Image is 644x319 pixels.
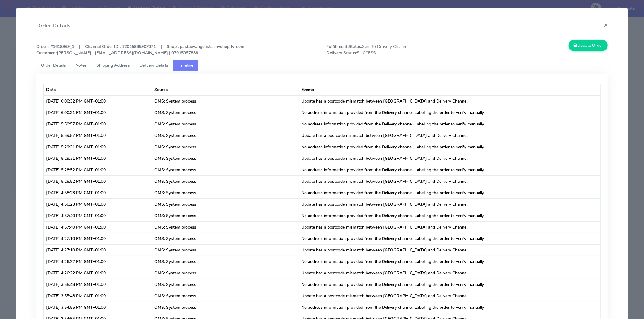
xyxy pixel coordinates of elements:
[152,164,299,175] td: OMS: System process
[299,130,600,141] td: Update has a postcode mismatch between [GEOGRAPHIC_DATA] and Delivery Channel.
[299,210,600,221] td: No address information provided from the Delivery channel. Labelling the order to verify manually
[299,175,600,187] td: Update has a postcode mismatch between [GEOGRAPHIC_DATA] and Delivery Channel.
[152,175,299,187] td: OMS: System process
[299,233,600,244] td: No address information provided from the Delivery channel. Labelling the order to verify manually
[299,198,600,210] td: Update has a postcode mismatch between [GEOGRAPHIC_DATA] and Delivery Channel.
[44,198,152,210] td: [DATE] 4:58:23 PM GMT+01:00
[44,141,152,153] td: [DATE] 5:29:31 PM GMT+01:00
[178,62,193,68] span: Timeline
[152,221,299,233] td: OMS: System process
[299,118,600,130] td: No address information provided from the Delivery channel. Labelling the order to verify manually
[44,175,152,187] td: [DATE] 5:28:52 PM GMT+01:00
[44,130,152,141] td: [DATE] 5:59:57 PM GMT+01:00
[44,153,152,164] td: [DATE] 5:29:31 PM GMT+01:00
[299,256,600,267] td: No address information provided from the Delivery channel. Labelling the order to verify manually
[44,267,152,279] td: [DATE] 4:26:22 PM GMT+01:00
[152,244,299,256] td: OMS: System process
[44,221,152,233] td: [DATE] 4:57:40 PM GMT+01:00
[44,164,152,175] td: [DATE] 5:28:52 PM GMT+01:00
[44,107,152,118] td: [DATE] 6:00:31 PM GMT+01:00
[569,40,608,51] button: Update Order
[299,221,600,233] td: Update has a postcode mismatch between [GEOGRAPHIC_DATA] and Delivery Channel.
[152,95,299,107] td: OMS: System process
[152,84,299,95] th: Source
[299,290,600,302] td: Update has a postcode mismatch between [GEOGRAPHIC_DATA] and Delivery Channel.
[152,302,299,313] td: OMS: System process
[36,50,57,56] strong: Customer :
[299,84,600,95] th: Events
[152,153,299,164] td: OMS: System process
[299,107,600,118] td: No address information provided from the Delivery channel. Labelling the order to verify manually
[152,130,299,141] td: OMS: System process
[299,302,600,313] td: No address information provided from the Delivery channel. Labelling the order to verify manually
[152,256,299,267] td: OMS: System process
[44,187,152,198] td: [DATE] 4:58:23 PM GMT+01:00
[44,95,152,107] td: [DATE] 6:00:32 PM GMT+01:00
[41,62,66,68] span: Order Details
[299,267,600,279] td: Update has a postcode mismatch between [GEOGRAPHIC_DATA] and Delivery Channel.
[152,107,299,118] td: OMS: System process
[36,44,244,56] strong: Order : #1619969_1 | Channel Order ID : 12045985907071 | Shop : pastaevangelists-myshopify-com [P...
[44,233,152,244] td: [DATE] 4:27:10 PM GMT+01:00
[44,279,152,290] td: [DATE] 3:55:48 PM GMT+01:00
[152,118,299,130] td: OMS: System process
[152,267,299,279] td: OMS: System process
[152,290,299,302] td: OMS: System process
[44,210,152,221] td: [DATE] 4:57:40 PM GMT+01:00
[96,62,130,68] span: Shipping Address
[299,95,600,107] td: Update has a postcode mismatch between [GEOGRAPHIC_DATA] and Delivery Channel.
[44,302,152,313] td: [DATE] 3:54:55 PM GMT+01:00
[299,187,600,198] td: No address information provided from the Delivery channel. Labelling the order to verify manually
[139,62,168,68] span: Delivery Details
[152,210,299,221] td: OMS: System process
[75,62,87,68] span: Notes
[326,44,362,49] strong: Fulfillment Status:
[152,141,299,153] td: OMS: System process
[152,187,299,198] td: OMS: System process
[36,60,608,71] ul: Tabs
[152,198,299,210] td: OMS: System process
[44,244,152,256] td: [DATE] 4:27:10 PM GMT+01:00
[326,50,357,56] strong: Delivery Status:
[299,164,600,175] td: No address information provided from the Delivery channel. Labelling the order to verify manually
[44,84,152,95] th: Date
[44,290,152,302] td: [DATE] 3:55:48 PM GMT+01:00
[299,141,600,153] td: No address information provided from the Delivery channel. Labelling the order to verify manually
[299,153,600,164] td: Update has a postcode mismatch between [GEOGRAPHIC_DATA] and Delivery Channel.
[322,43,467,56] span: Sent to Delivery Channel SUCCESS
[299,244,600,256] td: Update has a postcode mismatch between [GEOGRAPHIC_DATA] and Delivery Channel.
[36,22,71,30] h4: Order Details
[44,118,152,130] td: [DATE] 5:59:57 PM GMT+01:00
[152,279,299,290] td: OMS: System process
[599,17,613,33] button: Close
[152,233,299,244] td: OMS: System process
[44,256,152,267] td: [DATE] 4:26:22 PM GMT+01:00
[299,279,600,290] td: No address information provided from the Delivery channel. Labelling the order to verify manually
